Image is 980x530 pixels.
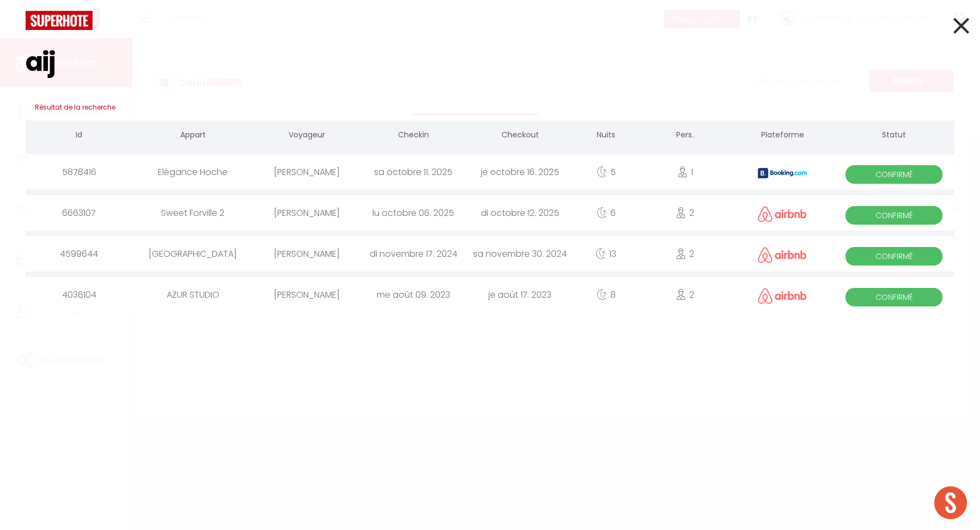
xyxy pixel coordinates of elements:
[846,247,942,266] span: Confirmé
[639,277,732,312] div: 2
[574,195,639,231] div: 6
[732,121,834,152] th: Plateforme
[467,195,573,231] div: di octobre 12. 2025
[132,236,253,272] div: [GEOGRAPHIC_DATA]
[639,195,732,231] div: 2
[360,277,467,312] div: me août 09. 2023
[253,195,360,231] div: [PERSON_NAME]
[132,277,253,312] div: AZUR STUDIO
[26,30,954,94] input: Tapez pour rechercher...
[132,195,253,231] div: Sweet Forville 2
[639,121,732,152] th: Pers.
[360,236,467,272] div: di novembre 17. 2024
[253,121,360,152] th: Voyageur
[253,236,360,272] div: [PERSON_NAME]
[834,121,954,152] th: Statut
[26,195,132,231] div: 6663107
[574,236,639,272] div: 13
[758,206,807,222] img: airbnb2.png
[467,236,573,272] div: sa novembre 30. 2024
[467,121,573,152] th: Checkout
[26,236,132,272] div: 4599644
[934,486,967,519] div: Ouvrir le chat
[574,277,639,312] div: 8
[132,154,253,190] div: Elégance Hoche
[253,277,360,312] div: [PERSON_NAME]
[846,165,942,184] span: Confirmé
[574,121,639,152] th: Nuits
[758,247,807,263] img: airbnb2.png
[26,94,954,121] h3: Résultat de la recherche
[360,121,467,152] th: Checkin
[574,154,639,190] div: 5
[132,121,253,152] th: Appart
[467,154,573,190] div: je octobre 16. 2025
[26,277,132,312] div: 4036104
[26,121,132,152] th: Id
[26,154,132,190] div: 5878416
[758,288,807,304] img: airbnb2.png
[360,195,467,231] div: lu octobre 06. 2025
[26,11,93,30] img: logo
[360,154,467,190] div: sa octobre 11. 2025
[639,236,732,272] div: 2
[467,277,573,312] div: je août 17. 2023
[639,154,732,190] div: 1
[253,154,360,190] div: [PERSON_NAME]
[846,288,942,306] span: Confirmé
[758,168,807,178] img: booking2.png
[846,206,942,225] span: Confirmé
